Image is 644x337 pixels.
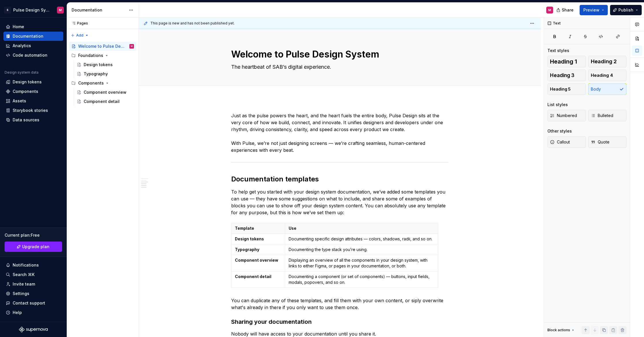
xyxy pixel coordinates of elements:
div: Assets [13,98,26,104]
div: Welcome to Pulse Design System [78,43,126,49]
div: Components [78,80,104,86]
button: Heading 3 [547,70,586,81]
button: Bulleted [588,110,627,121]
div: Block actions [547,326,575,334]
a: Component detail [74,97,136,106]
span: Share [562,7,574,13]
p: Documenting a component (or set of components) — buttons, input fields, modals, popovers, and so on. [289,274,434,285]
div: Help [13,310,22,315]
button: Share [553,5,577,15]
span: Bulleted [591,113,613,118]
svg: Supernova Logo [19,327,48,332]
button: SPulse Design SystemM [1,4,66,16]
a: Design tokens [74,60,136,69]
a: Components [3,87,63,96]
button: Heading 1 [547,56,586,67]
strong: Component overview [235,258,278,263]
span: Upgrade plan [22,244,49,250]
span: Callout [550,139,570,145]
div: Foundations [69,51,136,60]
div: Notifications [13,262,39,268]
a: Data sources [3,115,63,125]
p: Displaying an overview of all the components in your design system, with links to either Figma, o... [289,257,434,269]
div: Components [13,89,38,94]
div: Documentation [72,7,126,13]
div: Typography [84,71,108,77]
button: Notifications [3,261,63,270]
a: Storybook stories [3,106,63,115]
a: Analytics [3,41,63,50]
a: Upgrade plan [5,242,62,252]
button: Search ⌘K [3,270,63,279]
a: Typography [74,69,136,78]
div: Design tokens [13,79,42,85]
button: Numbered [547,110,586,121]
textarea: The heartbeat of SAB’s digital experience. [230,62,447,72]
h3: Sharing your documentation [231,318,448,326]
div: Other styles [547,128,572,134]
div: Analytics [13,43,31,49]
div: Foundations [78,53,103,58]
div: Current plan : Free [5,232,62,238]
span: Heading 1 [550,59,577,64]
span: Heading 5 [550,86,571,92]
div: Page tree [69,42,136,106]
span: This page is new and has not been published yet. [150,21,235,26]
div: Storybook stories [13,108,48,113]
div: Design system data [5,70,39,75]
p: Just as the pulse powers the heart, and the heart fuels the entire body, Pulse Design sits at the... [231,112,448,154]
button: Help [3,308,63,317]
button: Heading 4 [588,70,627,81]
span: Preview [583,7,599,13]
div: Components [69,78,136,88]
span: Publish [618,7,633,13]
a: Invite team [3,279,63,289]
p: Use [289,225,434,231]
span: Add [76,33,83,38]
div: Search ⌘K [13,272,34,277]
p: You can duplicate any of these templates, and fill them with your own content, or siply overwrite... [231,297,448,311]
a: Design tokens [3,77,63,87]
div: M [59,8,62,12]
button: Add [69,31,91,39]
div: Design tokens [84,62,113,68]
strong: Typography [235,247,259,252]
a: Documentation [3,32,63,41]
div: S [4,7,11,14]
p: Documenting specific design attributes — colors, shadows, radii, and so on. [289,236,434,242]
div: Pulse Design System [13,7,50,13]
div: Home [13,24,24,30]
span: Numbered [550,113,577,118]
span: Heading 4 [591,72,613,78]
div: Text styles [547,48,569,53]
button: Heading 5 [547,83,586,95]
div: List styles [547,102,568,108]
a: Component overview [74,88,136,97]
button: Heading 2 [588,56,627,67]
div: Invite team [13,281,35,287]
p: To help get you started with your design system documentation, we’ve added some templates you can... [231,188,448,216]
div: Component detail [84,99,120,104]
strong: Component detail [235,274,271,279]
h2: Documentation templates [231,175,448,184]
a: Home [3,22,63,31]
a: Assets [3,96,63,106]
button: Contact support [3,298,63,308]
textarea: Welcome to Pulse Design System [230,47,447,61]
div: Pages [69,21,88,26]
strong: Design tokens [235,236,264,241]
a: Welcome to Pulse Design SystemM [69,42,136,51]
div: Data sources [13,117,39,123]
div: Contact support [13,300,45,306]
a: Code automation [3,51,63,60]
button: Preview [580,5,608,15]
span: Heading 2 [591,59,617,64]
button: Publish [610,5,642,15]
span: Quote [591,139,609,145]
div: M [548,8,551,12]
div: Component overview [84,89,126,95]
button: Callout [547,136,586,148]
a: Settings [3,289,63,298]
p: Documenting the type stack you’re using. [289,247,434,252]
